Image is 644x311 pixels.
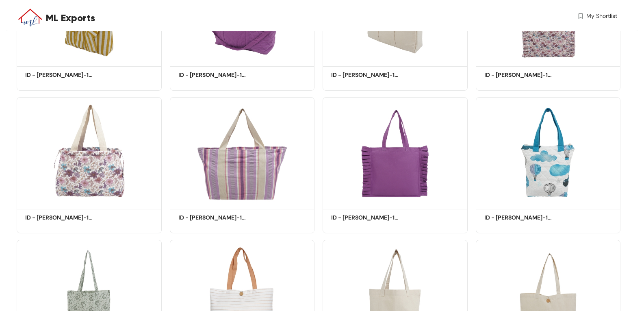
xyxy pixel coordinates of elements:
h5: ID - [PERSON_NAME]-11293 [484,71,553,79]
h5: ID - [PERSON_NAME]-11291 [178,71,247,79]
img: 7e35c4af-407b-4846-bf82-ca56b981b391 [170,97,315,207]
img: Buyer Portal [17,3,43,30]
img: f3b87681-50ba-49d4-94ca-94273c0d4eb5 [476,97,621,207]
h5: ID - [PERSON_NAME]-11295 [178,213,247,222]
h5: ID - [PERSON_NAME]-11294 [25,213,94,222]
img: 35484cdf-7eb4-4846-8938-ab08bafdab67 [17,97,162,207]
span: My Shortlist [586,12,617,20]
h5: ID - [PERSON_NAME]-11297 [331,213,400,222]
h5: ID - [PERSON_NAME]-11304 [484,213,553,222]
img: wishlist [577,12,584,20]
img: 71168a61-8b8d-41b1-81ba-6684486c53af [323,97,468,207]
h5: ID - [PERSON_NAME]-11292 [331,71,400,79]
span: ML Exports [46,11,95,25]
h5: ID - [PERSON_NAME]-11290 [25,71,94,79]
